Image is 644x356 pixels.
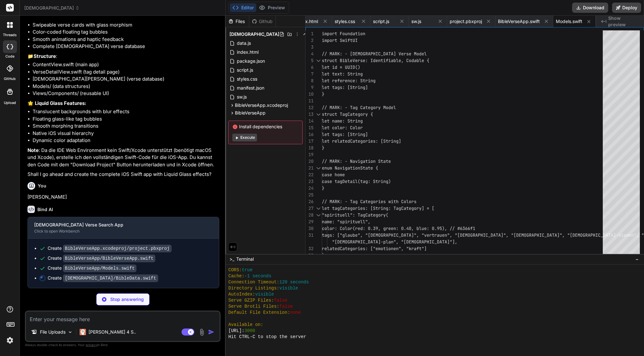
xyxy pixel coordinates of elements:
[89,329,136,335] p: [PERSON_NAME] 4 S..
[4,100,16,106] label: Upload
[33,43,219,50] li: Complete [DEMOGRAPHIC_DATA] verse database
[306,171,314,178] div: 22
[279,285,298,291] span: visible
[226,18,249,25] div: Files
[314,212,322,218] div: Click to collapse the range.
[249,18,275,25] div: Github
[306,138,314,145] div: 17
[608,15,639,28] span: Show preview
[306,84,314,91] div: 9
[306,158,314,165] div: 20
[33,75,219,83] li: [DEMOGRAPHIC_DATA][PERSON_NAME] (verse database)
[255,291,274,297] span: visible
[306,30,314,37] div: 1
[86,343,97,347] span: privacy
[306,205,314,212] div: 27
[314,111,322,118] div: Click to collapse the range.
[306,124,314,131] div: 15
[5,54,14,59] label: code
[244,273,271,279] span: -1 seconds
[33,130,219,137] li: Native iOS visual hierarchy
[306,64,314,71] div: 6
[322,37,358,43] span: import SwiftUI
[33,61,219,68] li: ContentView.swift (main app)
[63,265,136,272] code: BibleVerseApp/Models.swift
[25,342,221,348] p: Always double-check its answers. Your in Bind
[306,98,314,104] div: 11
[33,137,219,144] li: Dynamic color adaptation
[322,252,327,258] span: ),
[48,245,172,252] div: Create
[314,205,322,212] div: Click to collapse the range.
[229,31,279,37] span: [DEMOGRAPHIC_DATA]
[306,225,314,232] div: 30
[48,255,155,262] div: Create
[322,58,429,63] span: struct BibleVerse: Identifiable, Codable {
[450,18,482,25] span: project.pbxproj
[228,328,244,334] span: [URL]:
[306,165,314,171] div: 21
[306,71,314,77] div: 7
[314,57,322,64] div: Click to collapse the range.
[256,3,288,12] button: Preview
[306,145,314,151] div: 18
[322,138,401,144] span: let relatedCategories: [String]
[236,48,259,56] span: index.html
[634,254,640,264] button: −
[235,102,288,108] span: BibleVerseApp.xcodeproj
[335,18,355,25] span: styles.css
[235,110,266,116] span: BibleVerseApp
[572,3,608,13] button: Download
[48,275,158,281] div: Create
[110,296,144,303] p: Stop answering
[322,51,427,57] span: // MARK: - [DEMOGRAPHIC_DATA] Verse Model
[33,83,219,90] li: Models/ (data structures)
[4,335,15,346] img: settings
[322,71,363,77] span: let text: String
[236,57,266,65] span: package.json
[314,165,322,171] div: Click to collapse the range.
[33,123,219,130] li: Smooth morphing transitions
[236,93,247,101] span: sw.js
[34,229,202,234] div: Click to open Workbench
[322,172,345,178] span: case home
[34,53,56,59] strong: Structure
[306,185,314,192] div: 24
[332,239,457,245] span: "[DEMOGRAPHIC_DATA]-plan", "[DEMOGRAPHIC_DATA]"],
[306,192,314,198] div: 25
[37,206,53,213] h6: Bind AI
[306,51,314,57] div: 4
[306,245,314,252] div: 32
[322,91,324,97] span: }
[236,256,254,262] span: Terminal
[322,199,416,204] span: // MARK: - Tag Categories with Colors
[228,279,279,285] span: Connection Timeout:
[322,232,506,238] span: tags: ["glaube", "[DEMOGRAPHIC_DATA]", "vertrauen", "[DEMOGRAPHIC_DATA]"
[236,84,265,92] span: manifest.json
[33,21,219,29] li: Swipeable verse cards with glass morphism
[373,18,389,25] span: script.js
[27,194,219,201] p: [PERSON_NAME]
[306,118,314,124] div: 14
[28,217,209,238] button: [DEMOGRAPHIC_DATA] Verse Search AppClick to open Workbench
[306,104,314,111] div: 12
[228,297,274,304] span: Serve GZIP Files:
[228,322,263,328] span: Available on:
[228,304,279,310] span: Serve Brotli Files:
[279,279,309,285] span: 120 seconds
[322,225,439,231] span: color: Color(red: 0.39, green: 0.40, blue: 0.9
[439,225,475,231] span: 5), // #6366f1
[498,18,540,25] span: BibleVerseApp.swift
[48,265,136,272] div: Create
[3,32,17,38] label: threads
[306,212,314,218] div: 28
[4,76,16,82] label: GitHub
[63,255,155,262] code: BibleVerseApp/BibleVerseApp.swift
[27,53,219,60] p: 📁 :
[236,66,254,74] span: script.js
[38,183,46,189] h6: You
[244,328,255,334] span: 3000
[322,165,378,171] span: enum NavigationState {
[322,178,391,184] span: case tagDetail(tag: String)
[27,147,39,153] strong: Note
